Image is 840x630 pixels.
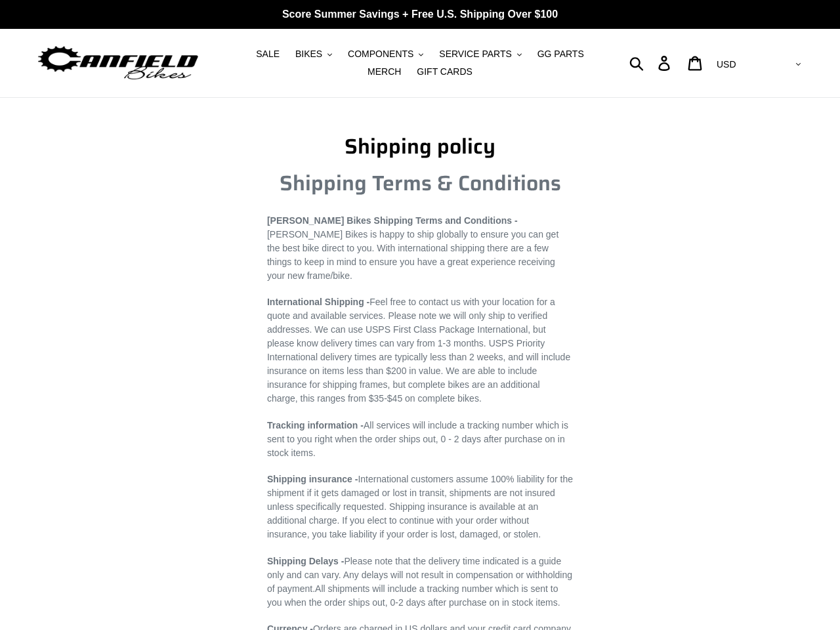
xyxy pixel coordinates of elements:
span: SERVICE PARTS [439,49,511,60]
span: GG PARTS [537,49,584,60]
p: [PERSON_NAME] Bikes is happy to ship globally to ensure you can get the best bike direct to you. ... [267,214,573,283]
span: BIKES [295,49,322,60]
a: GIFT CARDS [410,63,479,81]
a: SALE [249,45,286,63]
a: MERCH [361,63,408,81]
strong: Tracking information - [267,420,364,430]
span: GIFT CARDS [417,66,472,77]
button: SERVICE PARTS [432,45,528,63]
strong: [PERSON_NAME] Bikes Shipping Terms and Conditions - [267,215,518,226]
a: GG PARTS [531,45,591,63]
span: MERCH [367,66,401,77]
img: Canfield Bikes [36,43,200,84]
strong: International Shipping - [267,297,369,307]
span: COMPONENTS [348,49,413,60]
h1: Shipping policy [267,134,573,159]
span: Feel free to contact us with your location for a quote and available services. Please note we wil... [267,297,570,404]
strong: Shipping Delays - [267,556,344,566]
span: International customers assume 100% liability for the shipment if it gets damaged or lost in tran... [267,474,573,539]
span: SALE [256,49,280,60]
button: BIKES [289,45,339,63]
h1: Shipping Terms & Conditions [267,171,573,196]
span: All services will include a tracking number which is sent to you right when the order ships out, ... [267,420,568,458]
p: All shipments will include a tracking number which is sent to you when the order ships out, 0-2 d... [267,555,573,610]
span: Please note that the delivery time indicated is a guide only and can vary. Any delays will not re... [267,556,572,594]
button: COMPONENTS [341,45,430,63]
strong: Shipping insurance - [267,474,358,484]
